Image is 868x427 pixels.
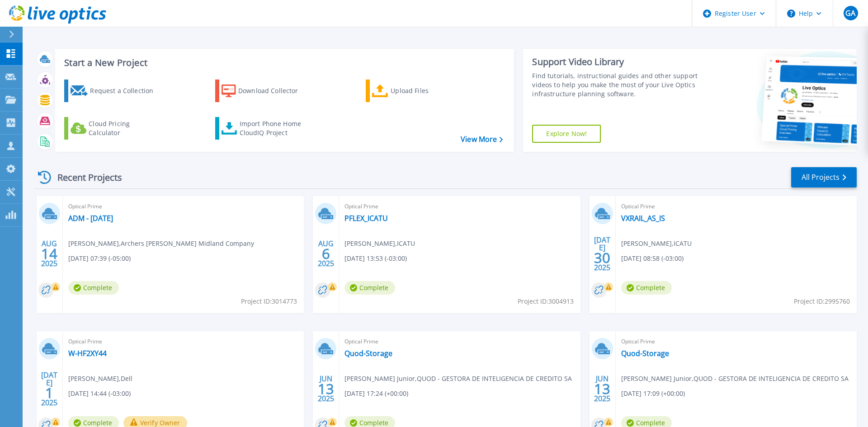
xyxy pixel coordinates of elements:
[41,237,58,270] div: AUG 2025
[68,202,298,211] span: Optical Prime
[366,80,467,102] a: Upload Files
[845,9,855,17] span: GA
[621,202,851,211] span: Optical Prime
[344,214,388,223] a: PFLEX_ICATU
[215,80,316,102] a: Download Collector
[594,385,610,393] span: 13
[594,254,610,262] span: 30
[532,125,601,143] a: Explore Now!
[461,135,503,144] a: View More
[35,166,134,188] div: Recent Projects
[621,349,669,358] a: Quod-Storage
[344,389,408,399] span: [DATE] 17:24 (+00:00)
[344,281,395,295] span: Complete
[64,58,503,68] h3: Start a New Project
[241,296,297,306] span: Project ID: 3014773
[64,80,165,102] a: Request a Collection
[41,250,57,258] span: 14
[68,337,298,347] span: Optical Prime
[68,253,131,263] span: [DATE] 07:39 (-05:00)
[391,82,463,100] div: Upload Files
[532,56,702,68] div: Support Video Library
[344,253,407,263] span: [DATE] 13:53 (-03:00)
[621,281,672,295] span: Complete
[68,214,113,223] a: ADM - [DATE]
[532,71,702,99] div: Find tutorials, instructional guides and other support videos to help you make the most of your L...
[318,385,334,393] span: 13
[238,82,311,100] div: Download Collector
[594,237,611,270] div: [DATE] 2025
[344,349,392,358] a: Quod-Storage
[344,202,575,211] span: Optical Prime
[317,237,335,270] div: AUG 2025
[621,239,692,249] span: [PERSON_NAME] , ICATU
[64,117,165,140] a: Cloud Pricing Calculator
[68,389,131,399] span: [DATE] 14:44 (-03:00)
[791,167,857,188] a: All Projects
[621,253,684,263] span: [DATE] 08:58 (-03:00)
[317,372,335,405] div: JUN 2025
[621,214,665,223] a: VXRAIL_AS_IS
[344,239,415,249] span: [PERSON_NAME] , ICATU
[621,374,849,384] span: [PERSON_NAME] Junior , QUOD - GESTORA DE INTELIGENCIA DE CREDITO SA
[68,349,107,358] a: W-HF2XY44
[68,281,119,295] span: Complete
[89,119,161,137] div: Cloud Pricing Calculator
[621,337,851,347] span: Optical Prime
[68,239,254,249] span: [PERSON_NAME] , Archers [PERSON_NAME] Midland Company
[594,372,611,405] div: JUN 2025
[518,296,574,306] span: Project ID: 3004913
[240,119,310,137] div: Import Phone Home CloudIQ Project
[68,374,132,384] span: [PERSON_NAME] , Dell
[344,374,572,384] span: [PERSON_NAME] Junior , QUOD - GESTORA DE INTELIGENCIA DE CREDITO SA
[794,296,850,306] span: Project ID: 2995760
[344,337,575,347] span: Optical Prime
[322,250,330,258] span: 6
[621,389,685,399] span: [DATE] 17:09 (+00:00)
[45,389,53,397] span: 1
[90,82,162,100] div: Request a Collection
[41,372,58,405] div: [DATE] 2025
